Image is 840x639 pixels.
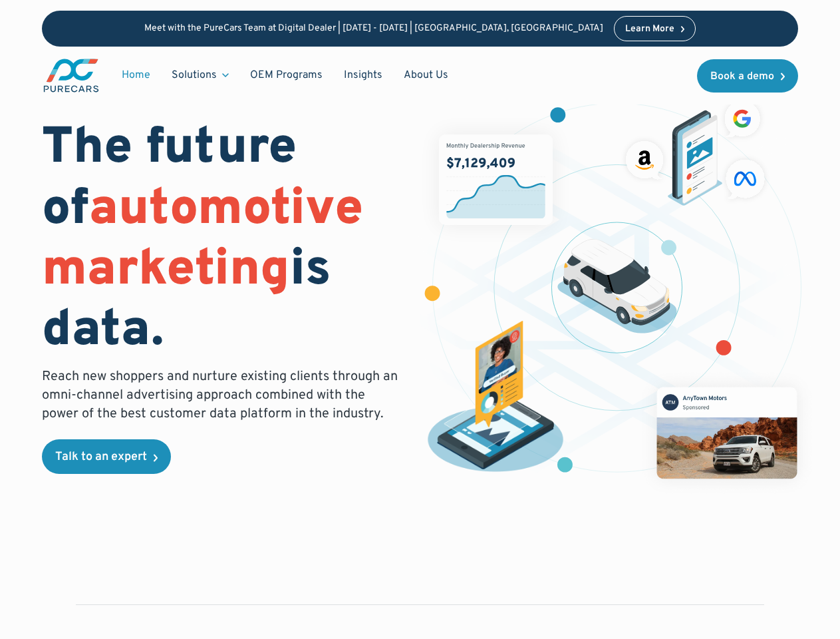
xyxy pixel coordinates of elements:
[614,16,696,41] a: Learn More
[393,63,459,88] a: About Us
[239,63,333,88] a: OEM Programs
[710,71,774,82] div: Book a demo
[621,96,770,206] img: ads on social media and advertising partners
[697,59,798,93] a: Book a demo
[439,134,553,225] img: chart showing monthly dealership revenue of $7m
[42,367,404,423] p: Reach new shoppers and nurture existing clients through an omni-channel advertising approach comb...
[42,57,100,94] a: main
[42,57,100,94] img: purecars logo
[172,68,217,83] div: Solutions
[418,321,573,476] img: persona of a buyer
[557,239,677,333] img: illustration of a vehicle
[55,451,147,463] div: Talk to an expert
[42,178,363,303] span: automotive marketing
[144,23,603,35] p: Meet with the PureCars Team at Digital Dealer | [DATE] - [DATE] | [GEOGRAPHIC_DATA], [GEOGRAPHIC_...
[637,367,816,498] img: mockup of facebook post
[161,63,239,88] div: Solutions
[111,63,161,88] a: Home
[42,119,404,362] h1: The future of is data.
[333,63,393,88] a: Insights
[42,439,171,474] a: Talk to an expert
[625,25,674,34] div: Learn More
